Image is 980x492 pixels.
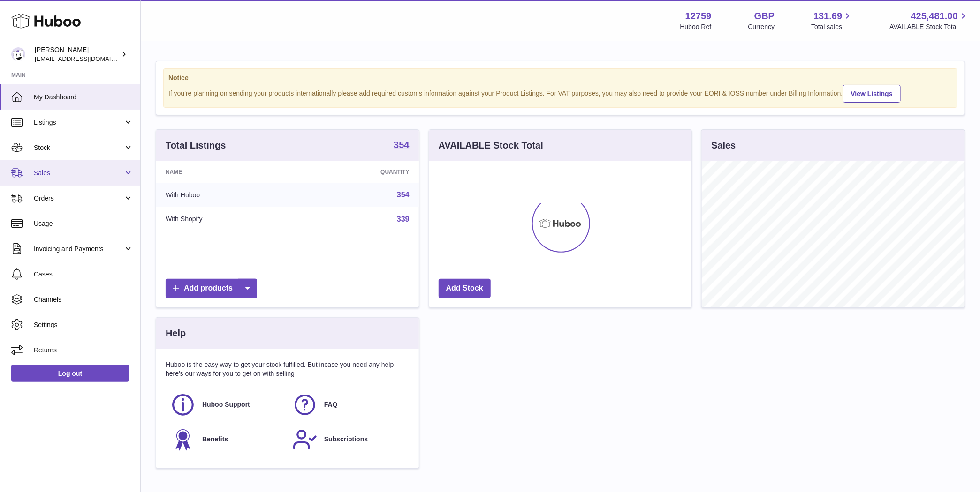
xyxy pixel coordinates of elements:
a: 425,481.00 AVAILABLE Stock Total [889,10,969,31]
td: With Huboo [156,183,298,207]
img: sofiapanwar@unndr.com [11,47,25,61]
span: AVAILABLE Stock Total [889,22,969,31]
th: Name [156,161,298,183]
span: Listings [34,118,123,127]
div: If you're planning on sending your products internationally please add required customs informati... [168,83,952,103]
span: Returns [34,346,133,355]
span: Channels [34,295,133,304]
h3: AVAILABLE Stock Total [439,139,543,152]
span: Subscriptions [324,435,368,444]
td: With Shopify [156,207,298,231]
span: Stock [34,143,123,152]
a: 354 [397,191,410,199]
div: Huboo Ref [680,22,712,31]
a: 339 [397,215,410,223]
p: Huboo is the easy way to get your stock fulfilled. But incase you need any help here's our ways f... [166,360,410,378]
a: FAQ [292,392,405,417]
span: Sales [34,169,123,178]
span: My Dashboard [34,93,133,102]
h3: Sales [711,139,736,152]
a: View Listings [843,85,901,103]
span: [EMAIL_ADDRESS][DOMAIN_NAME] [35,55,138,62]
strong: Notice [168,74,952,82]
span: 425,481.00 [911,10,958,22]
a: Add products [166,279,257,298]
span: Total sales [811,22,853,31]
h3: Help [166,327,186,340]
strong: 12759 [685,10,712,22]
th: Quantity [298,161,419,183]
span: Orders [34,194,123,203]
div: Currency [748,22,775,31]
a: Add Stock [439,279,491,298]
a: Subscriptions [292,427,405,452]
span: Cases [34,270,133,279]
span: Settings [34,321,133,329]
a: Huboo Support [170,392,283,417]
a: Log out [11,365,129,382]
div: [PERSON_NAME] [35,45,119,63]
a: 354 [394,140,409,151]
span: Huboo Support [202,400,250,409]
span: FAQ [324,400,338,409]
span: Usage [34,219,133,228]
strong: 354 [394,140,409,149]
a: 131.69 Total sales [811,10,853,31]
a: Benefits [170,427,283,452]
span: 131.69 [813,10,842,22]
span: Benefits [202,435,228,444]
h3: Total Listings [166,139,226,152]
strong: GBP [754,10,775,22]
span: Invoicing and Payments [34,245,123,253]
